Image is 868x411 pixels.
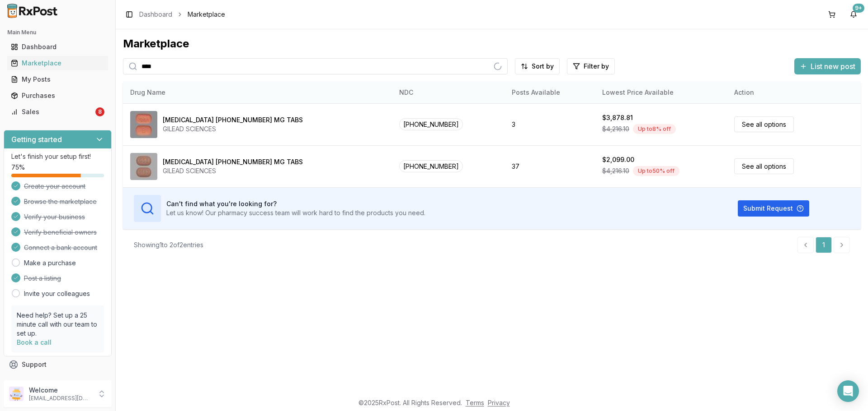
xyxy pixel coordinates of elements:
[602,166,629,175] span: $4,216.10
[853,4,864,13] div: 9+
[188,10,225,19] span: Marketplace
[532,62,554,71] span: Sort by
[17,338,52,346] a: Book a call
[4,4,61,18] img: RxPost Logo
[7,104,108,120] a: Sales8
[4,72,112,87] button: My Posts
[11,75,104,84] div: My Posts
[734,158,794,174] a: See all options
[11,163,25,172] span: 75 %
[11,152,104,161] p: Let's finish your setup first!
[4,373,112,389] button: Feedback
[11,107,94,116] div: Sales
[24,289,90,298] a: Invite your colleagues
[130,111,157,138] img: Biktarvy 30-120-15 MG TABS
[4,105,112,119] button: Sales8
[602,155,634,164] div: $2,099.00
[846,7,861,22] button: 9+
[95,107,104,116] div: 8
[11,134,62,145] h3: Getting started
[163,166,303,175] div: GILEAD SCIENCES
[515,58,560,74] button: Sort by
[24,212,85,222] span: Verify your business
[123,37,861,51] div: Marketplace
[11,59,104,68] div: Marketplace
[816,237,832,253] a: 1
[24,259,76,268] a: Make a purchase
[488,399,510,406] a: Privacy
[17,311,99,338] p: Need help? Set up a 25 minute call with our team to set up.
[24,243,97,252] span: Connect a bank account
[794,63,861,72] a: List new post
[11,42,104,51] div: Dashboard
[811,61,855,72] span: List new post
[505,103,595,145] td: 3
[727,82,861,103] th: Action
[163,157,303,166] div: [MEDICAL_DATA] [PHONE_NUMBER] MG TABS
[9,387,24,401] img: User avatar
[794,58,861,74] button: List new post
[399,160,463,172] span: [PHONE_NUMBER]
[4,56,112,70] button: Marketplace
[134,240,203,249] div: Showing 1 to 2 of 2 entries
[163,125,303,134] div: GILEAD SCIENCES
[595,82,727,103] th: Lowest Price Available
[602,125,629,134] span: $4,216.10
[4,356,112,373] button: Support
[399,118,463,130] span: [PHONE_NUMBER]
[7,29,108,36] h2: Main Menu
[11,91,104,100] div: Purchases
[584,62,609,71] span: Filter by
[166,199,425,208] h3: Can't find what you're looking for?
[505,145,595,187] td: 37
[7,71,108,88] a: My Posts
[24,182,85,191] span: Create your account
[633,124,676,134] div: Up to 8 % off
[505,82,595,103] th: Posts Available
[837,380,859,402] div: Open Intercom Messenger
[22,376,52,385] span: Feedback
[166,208,425,217] p: Let us know! Our pharmacy success team will work hard to find the products you need.
[7,88,108,104] a: Purchases
[602,113,633,122] div: $3,878.81
[24,274,61,283] span: Post a listing
[567,58,615,74] button: Filter by
[123,82,392,103] th: Drug Name
[466,399,484,406] a: Terms
[24,228,97,237] span: Verify beneficial owners
[163,115,303,125] div: [MEDICAL_DATA] [PHONE_NUMBER] MG TABS
[130,153,157,180] img: Biktarvy 50-200-25 MG TABS
[738,200,809,217] button: Submit Request
[734,116,794,132] a: See all options
[139,10,172,19] a: Dashboard
[4,88,112,103] button: Purchases
[633,166,679,176] div: Up to 50 % off
[29,386,92,395] p: Welcome
[797,237,850,253] nav: pagination
[392,82,505,103] th: NDC
[29,395,92,402] p: [EMAIL_ADDRESS][DOMAIN_NAME]
[7,55,108,71] a: Marketplace
[4,40,112,54] button: Dashboard
[24,197,97,206] span: Browse the marketplace
[139,10,225,19] nav: breadcrumb
[7,39,108,55] a: Dashboard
